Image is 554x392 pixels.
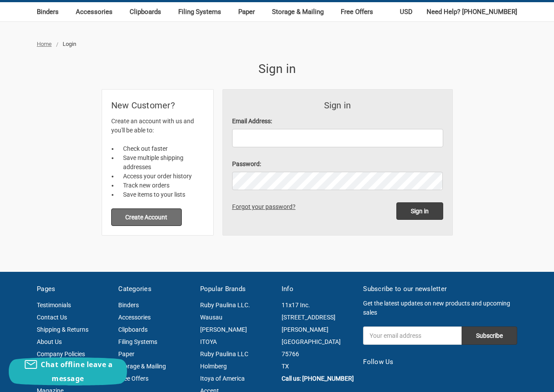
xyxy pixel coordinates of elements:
a: Free Offers [341,2,373,21]
a: Accessories [76,2,120,21]
a: Binders [37,2,67,21]
a: Storage & Mailing [272,2,332,21]
h5: Info [282,284,354,294]
h5: Popular Brands [200,284,272,294]
input: Subscribe [462,326,517,345]
h2: New Customer? [111,99,204,112]
button: Chat offline leave a message [9,357,127,385]
h5: Categories [118,284,191,294]
address: 11x17 Inc. [STREET_ADDRESS][PERSON_NAME] [GEOGRAPHIC_DATA] 75766 TX [282,299,354,372]
a: Wausau [200,314,222,321]
a: Ruby Paulina LLC [200,350,248,357]
a: Filing Systems [178,2,229,21]
input: Sign in [396,202,443,220]
a: Binders [118,302,139,309]
a: Filing Systems [118,338,157,345]
h5: Follow Us [363,357,517,367]
a: Company Policies [37,350,85,357]
a: Home [37,41,52,47]
a: ITOYA [200,338,217,345]
a: Storage & Mailing [118,363,166,370]
a: Holmberg [200,363,227,370]
a: Shipping & Returns [37,326,88,333]
a: Contact Us [37,314,67,321]
h5: Pages [37,284,109,294]
a: [PERSON_NAME] [200,326,247,333]
label: Email Address: [232,117,443,126]
li: Save multiple shipping addresses [118,153,204,172]
h5: Subscribe to our newsletter [363,284,517,294]
a: Testimonials [37,302,71,309]
a: Call us: [PHONE_NUMBER] [282,375,354,382]
a: Forgot your password? [232,203,299,210]
a: Paper [118,350,134,357]
a: Accessories [118,314,151,321]
li: Track new orders [118,181,204,190]
h3: Sign in [232,99,443,112]
a: Free Offers [118,375,148,382]
a: Clipboards [130,2,169,21]
p: Create an account with us and you'll be able to: [111,117,204,135]
a: Paper [238,2,263,21]
li: Access your order history [118,172,204,181]
a: Need Help? [PHONE_NUMBER] [427,2,517,21]
li: Save items to your lists [118,190,204,199]
h1: Sign in [102,60,452,78]
button: Create Account [111,208,182,226]
span: Chat offline leave a message [41,360,113,383]
input: Your email address [363,326,462,345]
a: USD [400,2,417,21]
a: Itoya of America [200,375,245,382]
label: Password: [232,160,443,169]
a: Ruby Paulina LLC. [200,302,250,309]
li: Check out faster [118,144,204,153]
a: About Us [37,338,62,345]
a: Clipboards [118,326,148,333]
a: Create Account [111,213,182,220]
p: Get the latest updates on new products and upcoming sales [363,299,517,317]
span: Login [63,41,76,47]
